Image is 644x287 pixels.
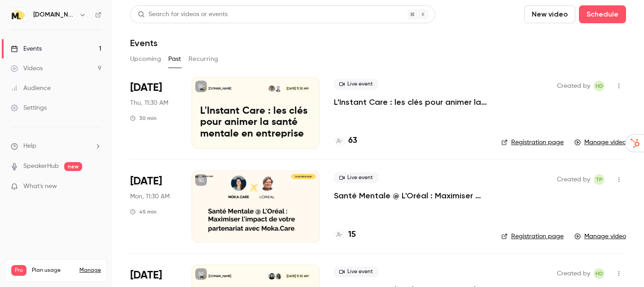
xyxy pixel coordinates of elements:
[209,274,231,278] p: [DOMAIN_NAME]
[594,81,605,91] span: Héloïse Delecroix
[348,229,356,241] h4: 15
[574,232,626,241] a: Manage video
[334,79,378,90] span: Live event
[23,162,59,171] a: SpeakerHub
[594,268,605,279] span: Héloïse Delecroix
[596,81,603,91] span: HD
[11,64,43,73] div: Videos
[557,174,590,185] span: Created by
[275,86,281,92] img: Emile Garnier
[574,138,626,147] a: Manage video
[209,86,231,91] p: [DOMAIN_NAME]
[268,273,275,279] img: Sophia Echkenazi
[275,273,281,279] img: Maeva Atanley
[32,267,74,274] span: Plan usage
[501,232,564,241] a: Registration page
[11,84,51,93] div: Audience
[334,229,356,241] a: 15
[596,268,603,279] span: HD
[557,268,590,279] span: Created by
[11,44,42,53] div: Events
[188,52,219,66] button: Recurring
[334,266,378,277] span: Live event
[23,141,36,151] span: Help
[79,267,101,274] a: Manage
[579,5,626,23] button: Schedule
[594,174,605,185] span: Theresa Pachmann
[130,174,162,188] span: [DATE]
[268,86,275,92] img: Hugo Viguier
[23,182,57,191] span: What's new
[334,172,378,183] span: Live event
[11,103,47,112] div: Settings
[557,81,590,91] span: Created by
[11,265,26,276] span: Pro
[11,8,26,22] img: moka.care
[130,115,157,122] div: 30 min
[130,208,157,215] div: 45 min
[334,190,487,201] a: Santé Mentale @ L'Oréal : Maximiser l'impact de votre partenariat avec [DOMAIN_NAME]
[284,86,311,92] span: [DATE] 11:30 AM
[91,183,101,191] iframe: Noticeable Trigger
[168,52,181,66] button: Past
[130,192,170,201] span: Mon, 11:30 AM
[596,174,603,185] span: TP
[501,138,564,147] a: Registration page
[334,97,487,107] a: L'Instant Care : les clés pour animer la santé mentale en entreprise
[130,268,162,283] span: [DATE]
[334,135,357,147] a: 63
[64,162,82,171] span: new
[130,52,161,66] button: Upcoming
[130,81,162,95] span: [DATE]
[192,77,320,149] a: L'Instant Care : les clés pour animer la santé mentale en entreprise[DOMAIN_NAME]Emile GarnierHug...
[524,5,575,23] button: New video
[284,273,311,279] span: [DATE] 11:30 AM
[348,135,357,147] h4: 63
[130,99,168,107] span: Thu, 11:30 AM
[138,10,228,19] div: Search for videos or events
[11,141,101,151] li: help-dropdown-opener
[33,10,75,19] h6: [DOMAIN_NAME]
[130,38,158,48] h1: Events
[130,77,177,149] div: Sep 18 Thu, 11:30 AM (Europe/Paris)
[200,106,311,140] p: L'Instant Care : les clés pour animer la santé mentale en entreprise
[130,171,177,242] div: Jun 30 Mon, 11:30 AM (Europe/Paris)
